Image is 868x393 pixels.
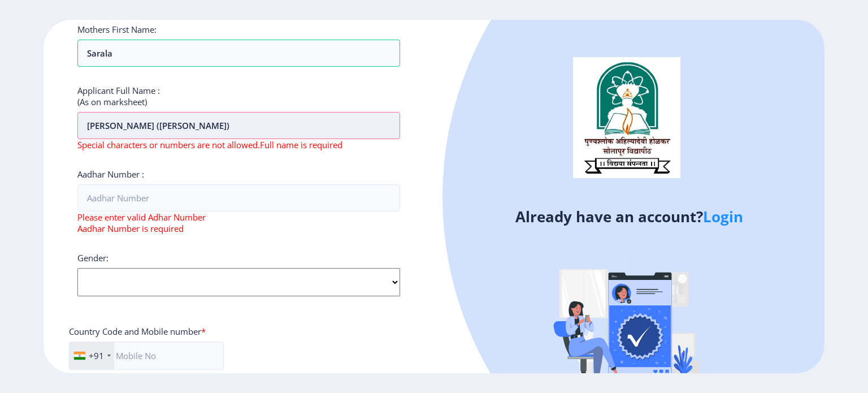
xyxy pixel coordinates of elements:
[77,184,400,211] input: Aadhar Number
[77,139,260,150] span: Special characters or numbers are not allowed.
[69,326,206,337] label: Country Code and Mobile number
[89,350,104,361] div: +91
[77,112,400,139] input: Full Name
[77,85,160,107] label: Applicant Full Name : (As on marksheet)
[77,223,184,234] span: Aadhar Number is required
[77,169,144,180] label: Aadhar Number :
[573,57,680,178] img: logo
[77,252,108,264] label: Gender:
[442,208,816,226] h4: Already have an account?
[70,342,114,369] div: India (भारत): +91
[77,40,400,67] input: Last Name
[703,206,743,227] a: Login
[260,139,342,150] span: Full name is required
[69,342,224,370] input: Mobile No
[77,211,206,223] span: Please enter valid Adhar Number
[77,24,157,35] label: Mothers First Name:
